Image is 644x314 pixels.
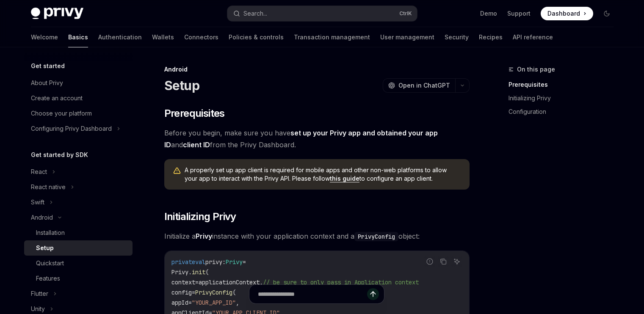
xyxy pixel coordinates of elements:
[164,210,236,223] span: Initializing Privy
[480,9,497,18] a: Demo
[479,27,503,47] a: Recipes
[31,150,88,160] h5: Get started by SDK
[31,78,63,88] div: About Privy
[196,232,212,240] strong: Privy
[31,289,48,299] div: Flutter
[195,258,205,266] span: val
[183,140,210,149] a: client ID
[226,258,243,266] span: Privy
[31,182,66,192] div: React native
[383,78,455,93] button: Open in ChatGPT
[36,228,65,238] div: Installation
[31,124,112,134] div: Configuring Privy Dashboard
[243,258,246,266] span: =
[513,27,553,47] a: API reference
[24,256,133,271] a: Quickstart
[24,106,133,121] a: Choose your platform
[171,258,195,266] span: private
[294,27,370,47] a: Transaction management
[600,7,614,20] button: Toggle dark mode
[438,256,449,267] button: Copy the contents from the code block
[173,167,181,175] svg: Warning
[205,268,209,276] span: (
[36,258,64,268] div: Quickstart
[229,27,284,47] a: Policies & controls
[31,93,83,103] div: Create an account
[24,75,133,91] a: About Privy
[424,256,435,267] button: Report incorrect code
[184,27,218,47] a: Connectors
[164,107,225,120] span: Prerequisites
[31,197,44,207] div: Swift
[98,27,142,47] a: Authentication
[164,78,199,93] h1: Setup
[547,9,580,18] span: Dashboard
[31,304,45,314] div: Unity
[367,288,379,300] button: Send message
[31,27,58,47] a: Welcome
[445,27,469,47] a: Security
[164,129,438,149] a: set up your Privy app and obtained your app ID
[195,278,199,286] span: =
[24,225,133,240] a: Installation
[31,212,53,223] div: Android
[330,175,359,182] a: this guide
[164,127,470,151] span: Before you begin, make sure you have and from the Privy Dashboard.
[509,91,620,105] a: Initializing Privy
[185,166,461,183] span: A properly set up app client is required for mobile apps and other non-web platforms to allow you...
[24,240,133,256] a: Setup
[263,278,419,286] span: // be sure to only pass in Application context
[509,78,620,91] a: Prerequisites
[164,230,470,242] span: Initialize a instance with your application context and a object:
[380,27,434,47] a: User management
[399,10,412,17] span: Ctrl K
[227,6,417,21] button: Search...CtrlK
[164,65,470,74] div: Android
[517,64,555,74] span: On this page
[398,81,450,90] span: Open in ChatGPT
[507,9,531,18] a: Support
[31,8,83,19] img: dark logo
[24,271,133,286] a: Features
[68,27,88,47] a: Basics
[171,278,195,286] span: context
[199,278,263,286] span: applicationContext,
[31,61,65,71] h5: Get started
[36,273,60,284] div: Features
[24,91,133,106] a: Create an account
[36,243,54,253] div: Setup
[152,27,174,47] a: Wallets
[192,268,205,276] span: init
[31,167,47,177] div: React
[171,268,192,276] span: Privy.
[541,7,593,20] a: Dashboard
[354,232,398,241] code: PrivyConfig
[205,258,226,266] span: privy:
[31,108,92,118] div: Choose your platform
[451,256,462,267] button: Ask AI
[243,8,267,19] div: Search...
[509,105,620,118] a: Configuration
